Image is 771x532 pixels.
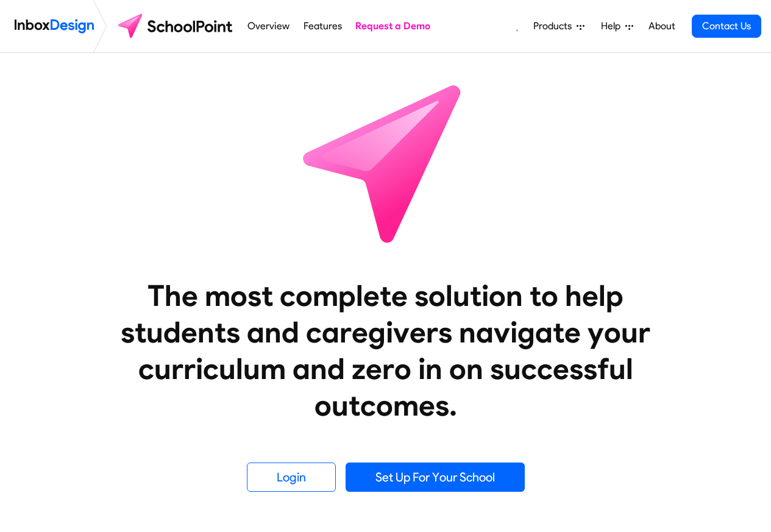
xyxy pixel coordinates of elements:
[96,277,675,424] heading: The most complete solution to help students and caregivers navigate your curriculum and zero in o...
[244,14,293,38] a: Overview
[276,53,496,272] img: icon_schoolpoint.svg
[528,14,589,38] a: Products
[300,14,345,38] a: Features
[346,463,525,492] a: Set Up For Your School
[692,15,761,38] a: Contact Us
[352,14,434,38] a: Request a Demo
[533,19,577,34] span: Products
[247,463,336,492] a: Login
[596,14,638,38] a: Help
[601,19,625,34] span: Help
[645,14,678,38] a: About
[112,12,241,41] img: schoolpoint logo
